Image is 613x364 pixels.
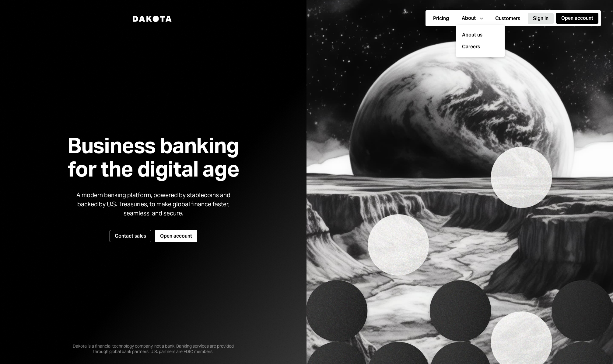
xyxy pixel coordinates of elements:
button: Open account [155,230,197,242]
a: About us [460,29,501,41]
button: Sign in [528,13,554,24]
a: Careers [462,43,503,51]
button: Open account [556,13,598,24]
a: Sign in [528,12,554,24]
div: A modern banking platform, powered by stablecoins and backed by U.S. Treasuries, to make global f... [71,191,236,218]
button: Contact sales [110,230,151,242]
a: Pricing [428,12,454,24]
button: Customers [490,13,525,24]
h1: Business banking for the digital age [60,134,247,181]
div: About [462,15,476,22]
div: About us [460,29,501,41]
div: Dakota is a financial technology company, not a bank. Banking services are provided through globa... [62,334,245,354]
button: About [457,13,488,24]
a: Customers [490,12,525,24]
button: Pricing [428,13,454,24]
